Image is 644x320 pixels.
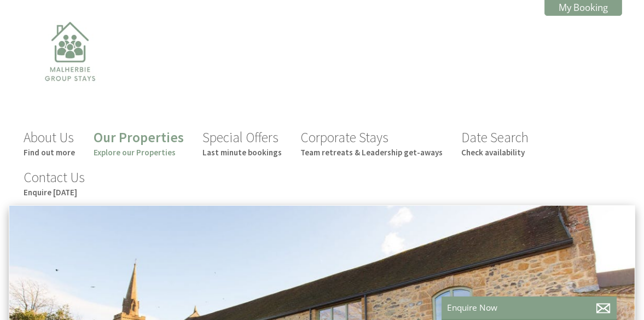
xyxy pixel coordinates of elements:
img: Malherbie Group Stays [15,15,125,124]
a: Contact UsEnquire [DATE] [24,168,85,197]
small: Explore our Properties [94,147,184,158]
a: Date SearchCheck availability [461,129,529,158]
p: Enquire Now [447,302,611,313]
small: Last minute bookings [202,147,282,158]
a: Our PropertiesExplore our Properties [94,129,184,158]
a: Corporate StaysTeam retreats & Leadership get-aways [300,129,443,158]
small: Enquire [DATE] [24,187,85,197]
small: Team retreats & Leadership get-aways [300,147,443,158]
a: Special OffersLast minute bookings [202,129,282,158]
a: About UsFind out more [24,129,75,158]
small: Find out more [24,147,75,158]
small: Check availability [461,147,529,158]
